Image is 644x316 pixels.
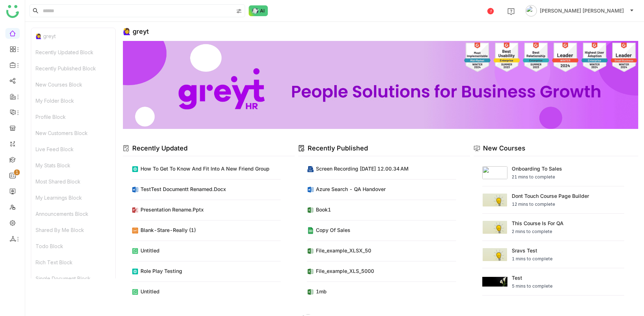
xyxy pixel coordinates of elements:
img: ask-buddy-normal.svg [249,5,268,16]
div: Screen Recording [DATE] 12.00.34 AM [316,165,409,172]
div: Recently Published Block [31,60,115,76]
div: TestTest Documentt renamed.docx [141,185,226,193]
div: Recently Updated [132,143,188,153]
div: Dont touch course page builder [512,192,589,200]
img: 68ca8a786afc163911e2cfd3 [123,41,638,129]
img: help.svg [507,8,515,15]
div: My Stats Block [31,157,115,173]
div: 12 mins to complete [512,201,589,208]
div: Recently Published [308,143,368,153]
nz-badge-sup: 1 [14,169,20,175]
div: 1mb [316,288,327,295]
div: Shared By Me Block [31,222,115,238]
div: How to Get to Know and Fit Into a New Friend Group [141,165,270,172]
span: [PERSON_NAME] [PERSON_NAME] [540,7,624,15]
div: My Folder Block [31,93,115,109]
div: blank-stare-really (1) [141,226,196,234]
div: Live Feed Block [31,141,115,157]
div: New Courses [483,143,525,153]
div: Rich Text Block [31,254,115,270]
div: file_example_XLSX_50 [316,247,371,254]
div: role play testing [141,267,182,275]
img: search-type.svg [236,8,242,14]
div: 5 mins to complete [512,283,553,289]
div: Most Shared Block [31,173,115,190]
div: 1 [487,8,494,14]
div: 1 mins to complete [512,256,553,262]
div: New Courses Block [31,76,115,93]
div: file_example_XLS_5000 [316,267,374,275]
p: 1 [15,169,18,176]
div: Azure Search - QA Handover [316,185,386,193]
div: This course is for QA [512,219,563,227]
div: 2 mins to complete [512,228,563,235]
div: 21 mins to complete [512,174,562,180]
div: 🙋‍♀️ greyt [123,28,149,35]
div: Recently Updated Block [31,44,115,60]
div: My Learnings Block [31,190,115,206]
div: Single Document Block [31,270,115,287]
div: Announcements Block [31,206,115,222]
div: 🙋‍♀️ greyt [31,28,115,44]
div: Untitled [141,247,160,254]
div: Profile Block [31,109,115,125]
img: avatar [525,5,537,17]
div: New Customers Block [31,125,115,141]
img: logo [6,5,19,18]
div: Untitled [141,288,160,295]
div: Book1 [316,206,331,213]
div: test [512,274,553,282]
div: Presentation rename.pptx [141,206,204,213]
div: Todo Block [31,238,115,254]
button: [PERSON_NAME] [PERSON_NAME] [524,5,635,17]
div: Onboarding to Sales [512,165,562,172]
div: Copy of sales [316,226,350,234]
div: sravs test [512,247,553,254]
